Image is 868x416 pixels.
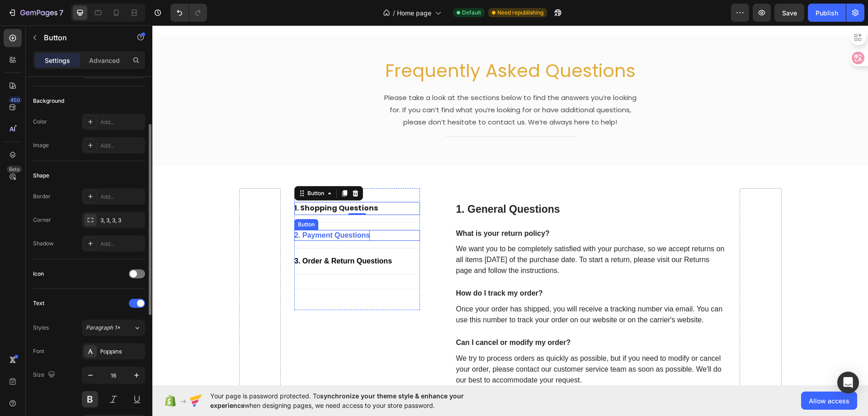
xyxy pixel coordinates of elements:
[808,4,846,22] button: Publish
[33,324,49,332] div: Styles
[44,32,121,43] p: Button
[33,369,57,381] div: Size
[4,4,67,22] button: 7
[33,299,44,307] div: Text
[59,7,63,18] p: 7
[33,118,47,126] div: Color
[153,164,174,172] div: Button
[210,392,464,409] span: synchronize your theme style & enhance your experience
[170,4,207,22] div: Undo/Redo
[397,8,431,18] span: Home page
[152,25,868,385] iframe: Design area
[9,96,22,104] div: 450
[144,195,164,203] div: Button
[33,239,54,248] div: Shadow
[33,270,44,278] div: Icon
[393,8,395,18] span: /
[809,396,849,406] span: Allow access
[304,263,573,273] p: How do I track my order?
[304,218,573,251] p: We want you to be completely satisfied with your purchase, so we accept returns on all items [DAT...
[89,56,120,65] p: Advanced
[497,9,543,17] span: Need republishing
[142,230,240,241] a: 3. Order & Return Questions
[774,4,804,22] button: Save
[45,56,70,65] p: Settings
[816,8,838,18] div: Publish
[782,9,797,17] span: Save
[142,177,226,190] a: 1. shopping Questions
[304,278,573,300] p: Once your order has shipped, you will receive a tracking number via email. You can use this numbe...
[33,347,44,355] div: Font
[304,328,573,360] p: We try to process orders as quickly as possible, but if you need to modify or cancel your order, ...
[229,33,487,58] h2: Frequently Asked Questions
[100,216,143,225] div: 3, 3, 3, 3
[33,172,49,180] div: Shape
[82,320,145,336] button: Paragraph 1*
[801,392,857,410] button: Allow access
[33,97,64,105] div: Background
[304,177,573,191] p: 1. General Questions
[100,142,143,150] div: Add...
[100,118,143,126] div: Add...
[100,193,143,201] div: Add...
[462,9,481,17] span: Default
[210,391,499,410] span: Your page is password protected. To when designing pages, we need access to your store password.
[304,204,573,213] p: What is your return policy?
[837,372,859,393] div: Open Intercom Messenger
[7,166,22,173] div: Beta
[100,240,143,248] div: Add...
[33,192,51,201] div: Border
[86,324,120,332] span: Paragraph 1*
[33,216,51,224] div: Corner
[230,66,486,103] p: Please take a look at the sections below to find the answers you’re looking for. If you can’t fin...
[304,313,573,322] p: Can I cancel or modify my order?
[33,141,49,149] div: Image
[100,348,143,356] div: Poppins
[142,205,217,215] a: 2. Payment Questions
